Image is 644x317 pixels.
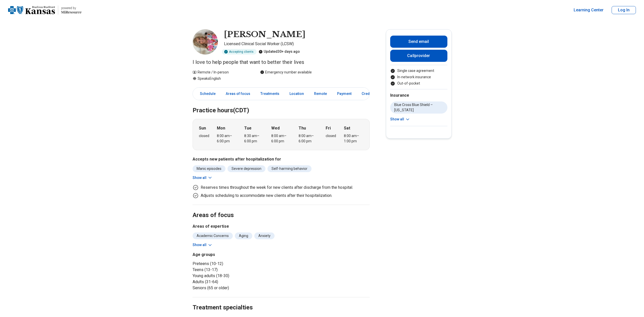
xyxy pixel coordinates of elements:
li: Single case agreement [390,68,447,73]
h2: Practice hours (CDT) [193,94,370,115]
a: Location [286,89,307,99]
h3: Accepts new patients after hospitalization for [193,156,370,162]
div: 8:30 am – 6:00 pm [244,133,264,144]
button: Show all [193,175,213,180]
h2: Treatment specialties [193,291,370,312]
strong: Fri [326,125,331,131]
li: Academic Concerns [193,232,233,239]
div: When does the program meet? [193,119,370,150]
li: Preteens (10-12) [193,261,279,267]
h1: [PERSON_NAME] [224,29,305,40]
div: Accepting clients [222,49,257,55]
button: Callprovider [390,50,447,62]
li: Seniors (65 or older) [193,285,279,291]
strong: Tue [244,125,252,131]
strong: Sun [199,125,206,131]
div: Speaks English [193,76,250,81]
li: Adults (31-64) [193,279,279,285]
p: Reserves times throughout the week for new clients after discharge from the hospital. [201,184,353,191]
strong: Thu [299,125,306,131]
li: Teens (13-17) [193,267,279,273]
div: 8:00 am – 6:00 pm [299,133,318,144]
img: Jennifer Truman, Licensed Clinical Social Worker (LCSW) [193,29,218,55]
li: Young adults (18-30) [193,273,279,279]
a: Home page [8,2,81,18]
h3: Areas of expertise [193,223,370,229]
li: Severe depression [227,165,265,172]
li: Anxiety [254,232,275,239]
div: closed [199,133,209,139]
a: Learning Center [574,7,604,13]
strong: Wed [271,125,280,131]
li: Self-harming behavior [267,165,311,172]
a: Credentials [359,89,387,99]
a: Treatments [257,89,282,99]
strong: Mon [217,125,225,131]
p: Adjusts scheduling to accommodate new clients after their hospitalization. [201,193,332,199]
a: Payment [334,89,355,99]
button: Show all [390,117,410,122]
div: closed [326,133,336,139]
button: Log In [612,6,636,14]
div: Updated 30+ days ago [259,49,300,55]
a: Areas of focus [223,89,253,99]
ul: Payment options [390,68,447,86]
li: In-network insurance [390,74,447,80]
button: Send email [390,36,447,48]
strong: Sat [344,125,350,131]
div: Remote / In-person [193,70,250,75]
h2: Areas of focus [193,199,370,220]
a: Schedule [194,89,219,99]
p: powered by [61,6,81,10]
div: 8:00 am – 6:00 pm [217,133,236,144]
div: 8:00 am – 6:00 pm [271,133,291,144]
h2: Insurance [390,92,447,98]
a: Remote [311,89,330,99]
li: Blue Cross Blue Shield – [US_STATE] [390,101,447,114]
div: 8:00 am – 1:00 pm [344,133,363,144]
p: I love to help people that want to better their lives [193,59,370,66]
li: Aging [235,232,252,239]
p: Licensed Clinical Social Worker (LCSW) [224,41,370,47]
li: Manic episodes [193,165,225,172]
h3: Age groups [193,252,279,258]
div: Emergency number available [260,70,312,75]
li: Out-of-pocket [390,81,447,86]
button: Show all [193,242,213,248]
